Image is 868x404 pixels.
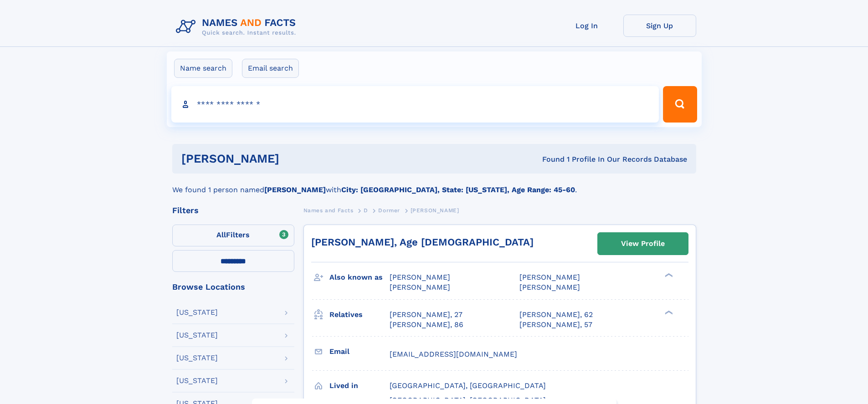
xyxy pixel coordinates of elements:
[390,283,450,291] span: [PERSON_NAME]
[174,59,232,78] label: Name search
[176,354,218,362] div: [US_STATE]
[172,225,294,246] label: Filters
[663,309,673,315] div: ❯
[623,15,696,37] a: Sign Up
[390,381,546,390] span: [GEOGRAPHIC_DATA], [GEOGRAPHIC_DATA]
[411,154,687,164] div: Found 1 Profile In Our Records Database
[390,310,462,320] a: [PERSON_NAME], 27
[172,206,294,215] div: Filters
[176,377,218,384] div: [US_STATE]
[181,153,411,164] h1: [PERSON_NAME]
[311,236,534,248] a: [PERSON_NAME], Age [DEMOGRAPHIC_DATA]
[172,174,696,195] div: We found 1 person named with .
[663,272,673,278] div: ❯
[550,15,623,37] a: Log In
[264,185,326,194] b: [PERSON_NAME]
[329,270,390,285] h3: Also known as
[172,283,294,291] div: Browse Locations
[663,86,697,123] button: Search Button
[329,378,390,394] h3: Lived in
[303,205,354,216] a: Names and Facts
[519,273,580,281] span: [PERSON_NAME]
[216,230,226,239] span: All
[390,350,517,358] span: [EMAIL_ADDRESS][DOMAIN_NAME]
[341,185,575,194] b: City: [GEOGRAPHIC_DATA], State: [US_STATE], Age Range: 45-60
[329,307,390,322] h3: Relatives
[378,205,400,216] a: Dormer
[621,233,665,254] div: View Profile
[598,233,688,255] a: View Profile
[364,207,368,214] span: D
[171,86,659,123] input: search input
[176,309,218,316] div: [US_STATE]
[176,332,218,339] div: [US_STATE]
[364,205,368,216] a: D
[329,344,390,359] h3: Email
[519,320,592,330] a: [PERSON_NAME], 57
[519,310,593,320] a: [PERSON_NAME], 62
[172,15,303,39] img: Logo Names and Facts
[390,320,463,330] a: [PERSON_NAME], 86
[519,283,580,291] span: [PERSON_NAME]
[411,207,459,214] span: [PERSON_NAME]
[242,59,299,78] label: Email search
[378,207,400,214] span: Dormer
[390,273,450,281] span: [PERSON_NAME]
